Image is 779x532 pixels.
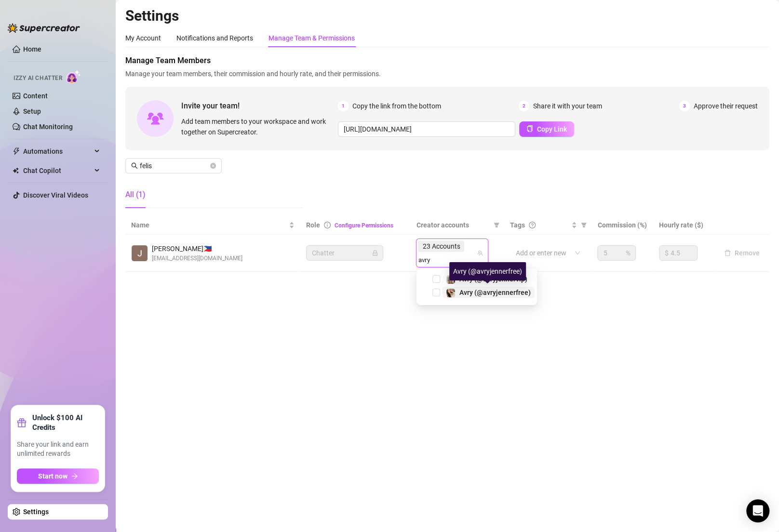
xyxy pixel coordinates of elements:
a: Settings [23,508,49,516]
span: 3 [679,101,690,111]
span: Manage Team Members [125,55,769,66]
input: Search members [140,160,208,171]
span: [PERSON_NAME] 🇵🇭 [152,243,242,254]
img: logo-BBDzfeDw.svg [8,23,80,33]
span: Manage your team members, their commission and hourly rate, and their permissions. [125,68,769,79]
span: search [131,162,138,169]
span: Copy Link [537,125,567,133]
span: Automations [23,144,92,159]
span: Approve their request [694,101,758,111]
span: 23 Accounts [422,241,460,252]
span: 1 [338,101,349,111]
span: question-circle [529,222,536,228]
span: copy [526,125,533,132]
span: filter [579,218,589,232]
img: Chat Copilot [13,167,19,174]
span: filter [494,222,499,228]
button: Copy Link [519,121,574,137]
span: Select tree node [432,289,440,296]
span: Name [131,220,287,230]
div: Manage Team & Permissions [269,33,355,43]
a: Configure Permissions [335,222,393,229]
img: John Dhel Felisco [132,245,148,261]
span: Copy the link from the bottom [352,101,441,111]
img: Avry (@avryjennervip) [446,275,455,284]
a: Setup [23,107,41,115]
img: AI Chatter [66,70,81,84]
button: Start nowarrow-right [17,468,99,484]
span: info-circle [324,222,331,228]
span: [EMAIL_ADDRESS][DOMAIN_NAME] [152,254,242,263]
span: Start now [38,472,67,480]
span: Select tree node [432,275,440,283]
span: filter [581,222,587,228]
span: lock [372,250,378,256]
a: Discover Viral Videos [23,191,88,199]
a: Chat Monitoring [23,123,73,131]
span: 2 [519,101,529,111]
span: Share it with your team [533,101,602,111]
h2: Settings [125,7,769,25]
span: Chatter [312,246,377,260]
th: Name [125,216,300,235]
span: Avry (@avryjennerfree) [459,289,531,296]
div: Notifications and Reports [176,33,253,43]
span: Add team members to your workspace and work together on Supercreator. [181,116,334,137]
span: team [477,250,483,256]
span: Creator accounts [416,220,490,230]
button: Remove [720,247,764,259]
span: gift [17,418,27,427]
span: Chat Copilot [23,163,92,178]
div: All (1) [125,189,146,200]
a: Home [23,45,41,53]
span: arrow-right [71,473,78,479]
th: Hourly rate ($) [653,216,714,235]
span: thunderbolt [13,147,20,155]
span: 23 Accounts [418,240,464,252]
img: Avry (@avryjennerfree) [446,289,455,297]
th: Commission (%) [591,216,653,235]
div: Avry (@avryjennerfree) [449,262,526,280]
span: Role [306,221,320,229]
strong: Unlock $100 AI Credits [32,413,99,432]
div: My Account [125,33,161,43]
a: Content [23,92,48,100]
span: Share your link and earn unlimited rewards [17,440,99,459]
span: Tags [510,220,525,230]
span: Izzy AI Chatter [13,74,62,83]
span: filter [492,218,501,232]
button: close-circle [210,163,216,169]
div: Open Intercom Messenger [746,499,769,522]
span: Invite your team! [181,100,338,112]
